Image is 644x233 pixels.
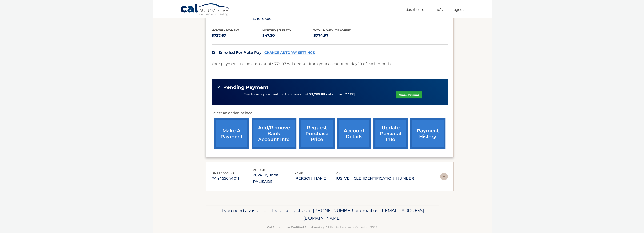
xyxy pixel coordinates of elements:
[209,225,436,230] p: - All Rights Reserved - Copyright 2025
[212,175,253,182] p: #44455644011
[313,208,355,213] span: [PHONE_NUMBER]
[218,50,262,55] span: Enrolled For Auto Pay
[294,175,336,182] p: [PERSON_NAME]
[336,172,341,175] span: vin
[313,32,364,39] p: $774.97
[299,118,335,149] a: request purchase price
[223,84,268,90] span: Pending Payment
[294,172,303,175] span: name
[252,118,296,149] a: Add/Remove bank account info
[262,32,313,39] p: $47.30
[396,91,422,98] a: Cancel Payment
[244,92,356,97] p: You have a payment in the amount of $3,099.88 set up for [DATE].
[212,29,239,32] span: Monthly Payment
[373,118,408,149] a: update personal info
[440,173,448,180] img: accordion-rest.svg
[336,175,415,182] p: [US_VEHICLE_IDENTIFICATION_NUMBER]
[209,207,436,222] p: If you need assistance, please contact us at: or email us at
[253,172,294,185] p: 2024 Hyundai PALISADE
[453,6,464,13] a: Logout
[214,118,249,149] a: make a payment
[267,225,324,229] strong: Cal Automotive Certified Auto Leasing
[262,29,291,32] span: Monthly sales Tax
[212,110,448,116] p: Select an option below:
[406,6,424,13] a: Dashboard
[180,3,230,17] a: Cal Automotive
[410,118,445,149] a: payment history
[435,6,443,13] a: FAQ's
[253,168,265,172] span: vehicle
[212,61,392,67] p: Your payment in the amount of $774.97 will deduct from your account on day 19 of each month.
[264,51,315,55] a: CHANGE AUTOPAY SETTINGS
[212,32,263,39] p: $727.67
[212,172,234,175] span: lease account
[217,85,220,89] img: check-green.svg
[337,118,371,149] a: account details
[313,29,351,32] span: Total Monthly Payment
[212,51,215,54] img: check.svg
